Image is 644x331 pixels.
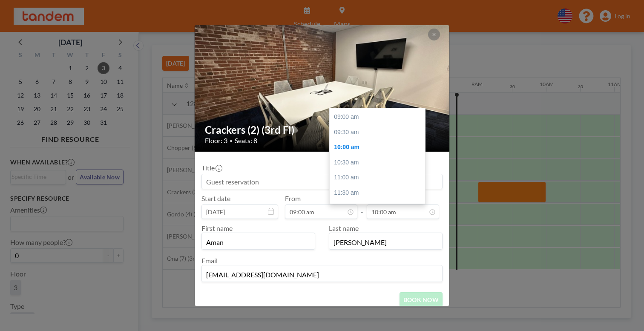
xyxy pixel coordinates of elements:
label: Start date [201,194,230,203]
label: Title [201,164,221,172]
div: 11:30 am [330,185,425,201]
label: Email [201,256,218,265]
label: From [285,194,301,203]
input: First name [202,235,315,249]
div: 11:00 am [330,170,425,185]
input: Email [202,267,442,282]
span: Seats: 8 [235,136,257,145]
span: • [230,138,233,144]
label: First name [201,224,233,232]
div: 12:00 pm [330,201,425,216]
div: 10:00 am [330,140,425,155]
input: Guest reservation [202,174,442,189]
div: 09:00 am [330,109,425,125]
span: - [361,197,363,216]
input: Last name [329,235,442,249]
button: BOOK NOW [400,292,443,307]
label: Last name [329,224,359,232]
span: Floor: 3 [205,136,227,145]
div: 09:30 am [330,125,425,140]
h2: Crackers (2) (3rd Fl) [205,124,440,136]
div: 10:30 am [330,155,425,170]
